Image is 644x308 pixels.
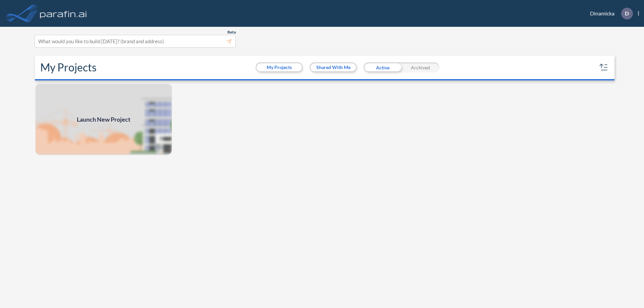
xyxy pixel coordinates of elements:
[311,63,356,71] button: Shared With Me
[39,7,88,20] img: logo
[77,115,130,124] span: Launch New Project
[40,61,97,74] h2: My Projects
[401,62,439,72] div: Archived
[364,62,401,72] div: Active
[625,10,629,16] p: D
[257,63,302,71] button: My Projects
[35,83,172,156] img: add
[598,62,609,73] button: sort
[227,29,236,35] span: Beta
[35,83,172,156] a: Launch New Project
[580,8,639,19] div: Dinamicka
